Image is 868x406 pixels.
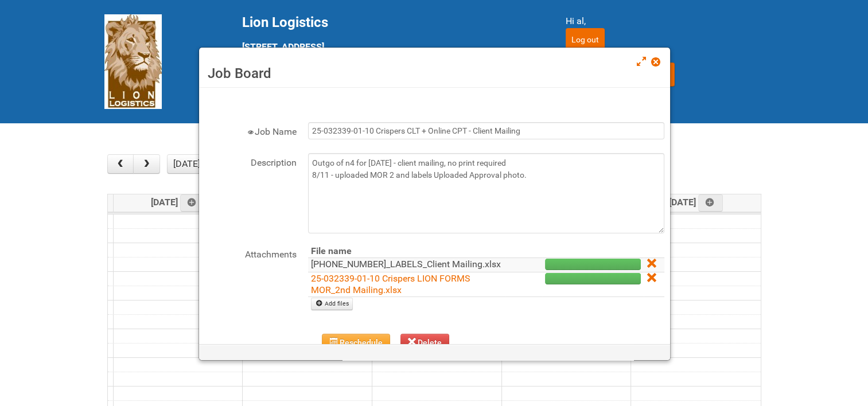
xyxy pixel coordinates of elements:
[208,65,661,82] h3: Job Board
[311,298,353,310] a: Add files
[308,245,505,258] th: File name
[669,197,723,208] span: [DATE]
[180,194,205,212] a: Add an event
[151,197,205,208] span: [DATE]
[311,259,501,270] a: [PHONE_NUMBER]_LABELS_Client Mailing.xlsx
[566,14,764,28] div: Hi al,
[566,28,605,51] input: Log out
[698,194,723,212] a: Add an event
[242,14,537,96] div: [STREET_ADDRESS] [GEOGRAPHIC_DATA] tel: [PHONE_NUMBER]
[205,153,297,170] label: Description
[104,56,162,67] a: Lion Logistics
[311,273,470,295] a: 25-032339-01-10 Crispers LION FORMS MOR_2nd Mailing.xlsx
[167,154,206,174] button: [DATE]
[400,334,450,351] button: Delete
[104,14,162,109] img: Lion Logistics
[205,122,297,139] label: Job Name
[308,153,664,233] textarea: Outgo of n4 for [DATE] - client mailing, no print required 8/11 - uploaded MOR 2 and labels Uploa...
[242,14,328,30] span: Lion Logistics
[322,334,390,351] button: Reschedule
[205,245,297,261] label: Attachments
